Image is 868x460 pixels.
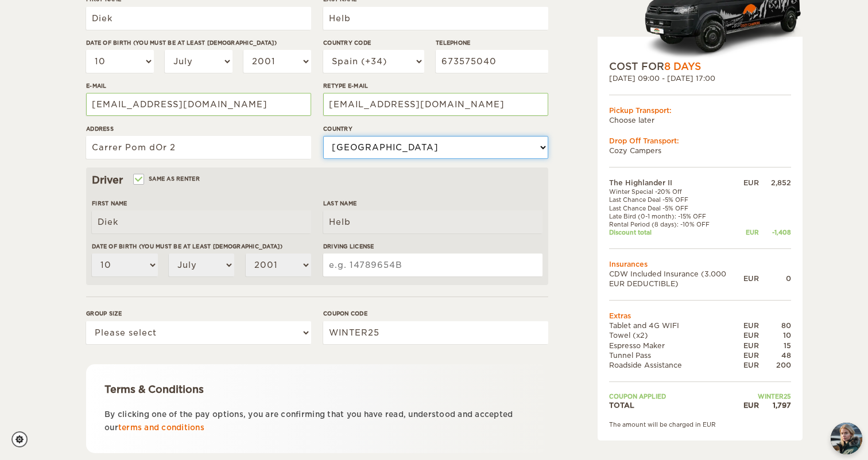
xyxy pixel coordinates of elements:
input: e.g. William [86,7,311,30]
div: The amount will be charged in EUR [609,420,791,428]
img: Freyja at Cozy Campers [831,423,862,454]
td: Choose later [609,116,791,126]
div: 200 [759,360,791,370]
span: 8 Days [664,61,701,72]
label: First Name [92,199,311,208]
td: Extras [609,311,791,321]
div: 0 [759,274,791,283]
label: E-mail [86,81,311,90]
td: Late Bird (0-1 month): -15% OFF [609,212,743,220]
td: Winter Special -20% Off [609,188,743,196]
td: Roadside Assistance [609,360,743,370]
div: Drop Off Transport: [609,136,791,146]
td: Coupon applied [609,392,743,400]
div: EUR [743,229,759,237]
td: Discount total [609,229,743,237]
td: CDW Included Insurance (3.000 EUR DEDUCTIBLE) [609,269,743,289]
input: Same as renter [134,177,142,184]
td: Espresso Maker [609,341,743,350]
input: e.g. William [92,210,311,233]
input: e.g. Smith [323,7,548,30]
td: Tunnel Pass [609,350,743,360]
div: EUR [743,178,759,188]
div: EUR [743,330,759,340]
td: Tablet and 4G WIFI [609,321,743,330]
div: EUR [743,350,759,360]
label: Same as renter [134,173,200,184]
div: EUR [743,400,759,410]
input: e.g. 1 234 567 890 [436,50,548,73]
div: EUR [743,321,759,330]
td: Last Chance Deal -5% OFF [609,196,743,204]
div: -1,408 [759,229,791,237]
div: Driver [92,173,542,187]
td: WINTER25 [743,392,791,400]
div: EUR [743,341,759,350]
label: Date of birth (You must be at least [DEMOGRAPHIC_DATA]) [92,242,311,251]
td: Cozy Campers [609,146,791,155]
td: TOTAL [609,400,743,410]
div: [DATE] 09:00 - [DATE] 17:00 [609,73,791,83]
a: terms and conditions [118,423,204,432]
td: Towel (x2) [609,330,743,340]
div: 48 [759,350,791,360]
label: Driving License [323,242,542,251]
a: Cookie settings [11,431,35,447]
label: Coupon code [323,309,548,318]
label: Last Name [323,199,542,208]
button: chat-button [831,423,862,454]
label: Telephone [436,38,548,47]
div: 80 [759,321,791,330]
td: Rental Period (8 days): -10% OFF [609,220,743,228]
div: EUR [743,360,759,370]
label: Address [86,124,311,133]
div: EUR [743,274,759,283]
input: e.g. example@example.com [86,93,311,116]
div: 15 [759,341,791,350]
div: 2,852 [759,178,791,188]
input: e.g. Smith [323,210,542,233]
td: The Highlander II [609,178,743,188]
label: Country Code [323,38,424,47]
div: Terms & Conditions [104,383,530,396]
div: 1,797 [759,400,791,410]
div: COST FOR [609,60,791,73]
p: By clicking one of the pay options, you are confirming that you have read, understood and accepte... [104,408,530,435]
div: 10 [759,330,791,340]
td: Insurances [609,259,791,269]
label: Retype E-mail [323,81,548,90]
label: Country [323,124,548,133]
input: e.g. 14789654B [323,254,542,276]
label: Group size [86,309,311,318]
label: Date of birth (You must be at least [DEMOGRAPHIC_DATA]) [86,38,311,47]
input: e.g. example@example.com [323,93,548,116]
div: Pickup Transport: [609,106,791,115]
td: Last Chance Deal -5% OFF [609,204,743,212]
input: e.g. Street, City, Zip Code [86,136,311,159]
